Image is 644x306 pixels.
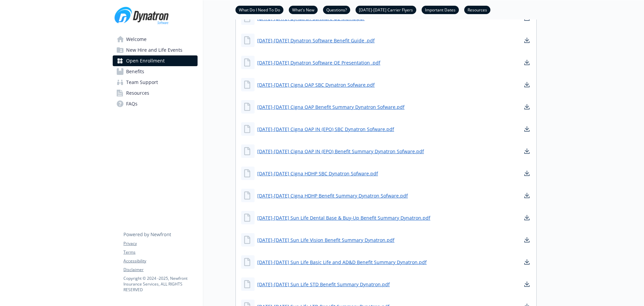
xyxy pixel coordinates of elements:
[126,66,144,77] span: Benefits
[523,81,531,89] a: download document
[422,6,459,13] a: Important Dates
[126,55,165,66] span: Open Enrollment
[257,281,390,288] a: [DATE]-[DATE] Sun Life STD Benefit Summary Dynatron.pdf
[123,241,197,247] a: Privacy
[523,169,531,177] a: download document
[523,36,531,44] a: download document
[126,34,147,45] span: Welcome
[523,103,531,111] a: download document
[257,81,375,88] a: [DATE]-[DATE] Cigna OAP SBC Dynatron Sofware.pdf
[323,6,350,13] a: Questions?
[113,88,198,98] a: Resources
[123,267,197,273] a: Disclaimer
[113,55,198,66] a: Open Enrollment
[257,192,408,199] a: [DATE]-[DATE] Cigna HDHP Benefit Summary Dynatron Sofware.pdf
[257,214,430,221] a: [DATE]-[DATE] Sun Life Dental Base & Buy-Up Benefit Summary Dynatron.pdf
[113,34,198,45] a: Welcome
[113,45,198,55] a: New Hire and Life Events
[257,170,378,177] a: [DATE]-[DATE] Cigna HDHP SBC Dynatron Sofware.pdf
[235,6,283,13] a: What Do I Need To Do
[257,259,427,266] a: [DATE]-[DATE] Sun Life Basic Life and AD&D Benefit Summary Dynatron.pdf
[257,236,394,244] a: [DATE]-[DATE] Sun Life Vision Benefit Summary Dynatron.pdf
[257,59,380,66] a: [DATE]-[DATE] Dynatron Software OE Presentation .pdf
[523,191,531,200] a: download document
[113,77,198,88] a: Team Support
[464,6,490,13] a: Resources
[123,275,197,293] p: Copyright © 2024 - 2025 , Newfront Insurance Services, ALL RIGHTS RESERVED
[289,6,318,13] a: What's New
[523,125,531,133] a: download document
[123,249,197,255] a: Terms
[356,6,416,13] a: [DATE]-[DATE] Carrier Flyers
[113,98,198,109] a: FAQs
[126,98,138,109] span: FAQs
[126,45,182,55] span: New Hire and Life Events
[523,58,531,67] a: download document
[257,148,424,155] a: [DATE]-[DATE] Cigna OAP IN (EPO) Benefit Summary Dynatron Sofware.pdf
[123,258,197,264] a: Accessibility
[257,126,394,133] a: [DATE]-[DATE] Cigna OAP IN (EPO) SBC Dynatron Sofware.pdf
[126,77,158,88] span: Team Support
[113,66,198,77] a: Benefits
[523,214,531,222] a: download document
[257,103,405,111] a: [DATE]-[DATE] Cigna OAP Benefit Summary Dynatron Sofware.pdf
[523,280,531,288] a: download document
[126,88,149,98] span: Resources
[257,37,375,44] a: [DATE]-[DATE] Dynatron Software Benefit Guide .pdf
[523,147,531,155] a: download document
[523,236,531,244] a: download document
[523,258,531,266] a: download document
